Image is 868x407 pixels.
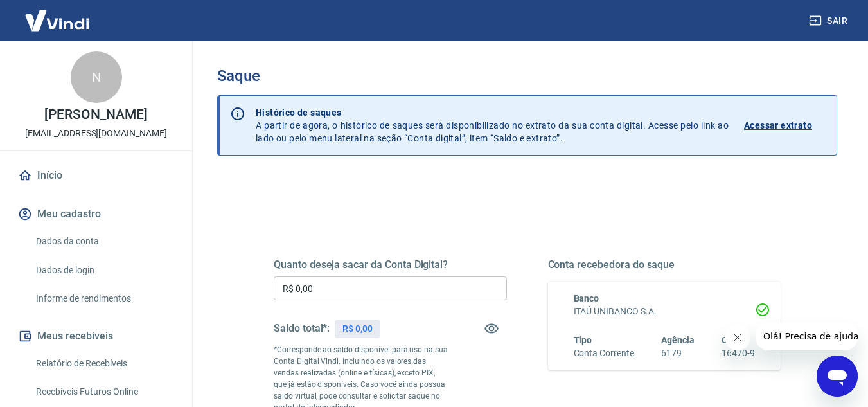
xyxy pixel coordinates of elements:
h6: 6179 [661,347,695,360]
a: Acessar extrato [744,106,826,145]
p: [EMAIL_ADDRESS][DOMAIN_NAME] [25,127,167,140]
p: A partir de agora, o histórico de saques será disponibilizado no extrato da sua conta digital. Ac... [256,106,729,145]
h6: 16470-9 [722,347,755,360]
button: Meus recebíveis [15,322,177,350]
h6: Conta Corrente [574,347,634,360]
p: [PERSON_NAME] [44,108,147,122]
img: Vindi [15,1,99,40]
button: Sair [806,9,853,33]
iframe: Fechar mensagem [725,325,750,350]
p: Acessar extrato [744,119,812,132]
span: Agência [661,335,695,345]
p: R$ 0,00 [342,322,373,336]
h6: ITAÚ UNIBANCO S.A. [574,305,756,318]
p: Histórico de saques [256,106,729,119]
a: Relatório de Recebíveis [31,350,177,377]
iframe: Mensagem da empresa [756,322,858,350]
iframe: Botão para abrir a janela de mensagens [817,356,858,397]
span: Conta [722,335,746,345]
h5: Conta recebedora do saque [548,258,781,271]
span: Tipo [574,335,592,345]
h3: Saque [217,67,837,85]
a: Dados de login [31,257,177,284]
h5: Saldo total*: [274,322,330,335]
div: N [71,51,122,103]
span: Banco [574,293,599,303]
a: Informe de rendimentos [31,285,177,312]
a: Dados da conta [31,228,177,255]
button: Meu cadastro [15,200,177,228]
a: Início [15,161,177,190]
span: Olá! Precisa de ajuda? [8,9,108,19]
a: Recebíveis Futuros Online [31,379,177,405]
h5: Quanto deseja sacar da Conta Digital? [274,258,507,271]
